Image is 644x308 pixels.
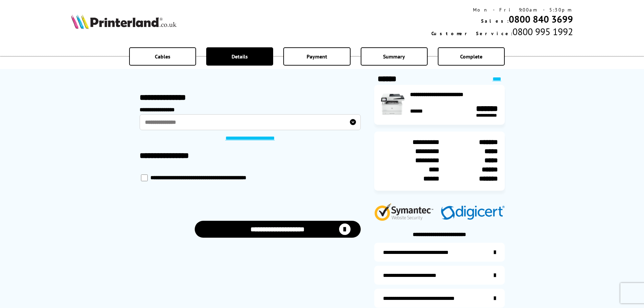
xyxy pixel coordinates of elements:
a: items-arrive [374,266,505,285]
span: Complete [460,53,482,60]
span: Summary [383,53,405,60]
span: Cables [155,53,170,60]
span: Sales: [481,18,509,24]
a: additional-cables [374,289,505,308]
a: 0800 840 3699 [509,13,573,25]
div: Mon - Fri 9:00am - 5:30pm [431,7,573,13]
span: Payment [307,53,327,60]
a: additional-ink [374,243,505,262]
span: Details [232,53,248,60]
img: Printerland Logo [71,14,176,29]
span: Customer Service: [431,30,512,37]
span: 0800 995 1992 [512,25,573,38]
